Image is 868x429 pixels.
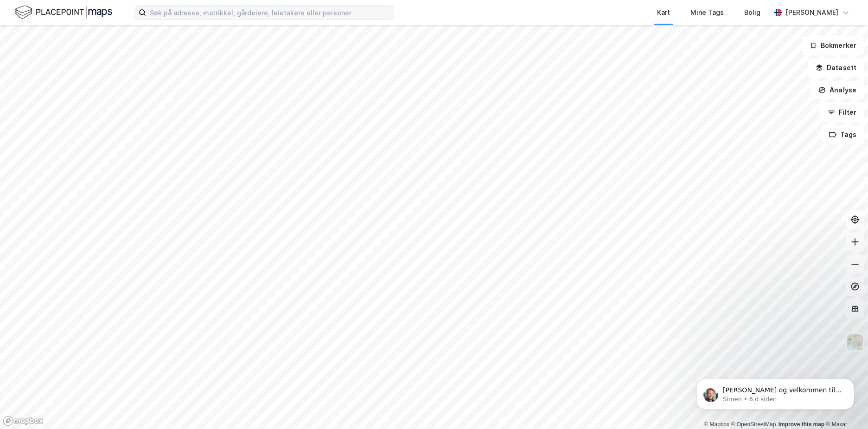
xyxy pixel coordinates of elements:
input: Søk på adresse, matrikkel, gårdeiere, leietakere eller personer [146,6,394,19]
div: Mine Tags [690,7,724,18]
img: logo.f888ab2527a4732fd821a326f86c7f29.svg [15,4,112,20]
button: Tags [821,125,864,144]
div: Bolig [744,7,760,18]
img: Z [846,333,864,351]
a: OpenStreetMap [731,421,776,428]
button: Analyse [811,81,864,99]
button: Filter [820,103,864,122]
iframe: Intercom notifications melding [683,359,868,424]
a: Mapbox homepage [3,416,44,426]
div: [PERSON_NAME] [785,7,838,18]
button: Bokmerker [802,36,864,55]
a: Improve this map [779,421,824,428]
a: Mapbox [704,421,729,428]
div: Kart [657,7,670,18]
button: Datasett [808,58,864,77]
